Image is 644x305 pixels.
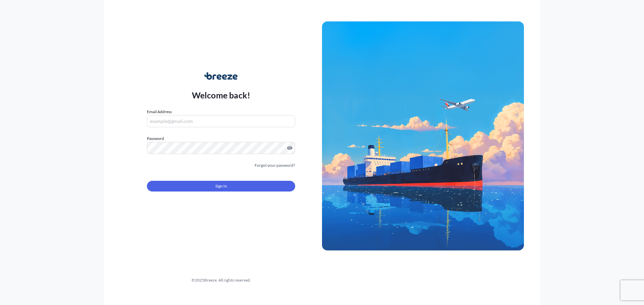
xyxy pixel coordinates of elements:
button: Show password [287,145,292,151]
label: Email Address [147,108,172,115]
label: Password [147,135,295,142]
a: Forgot your password? [255,162,295,169]
button: Sign In [147,181,295,192]
img: Ship illustration [322,21,524,250]
div: © 2025 Breeze. All rights reserved. [120,277,322,284]
input: example@gmail.com [147,115,295,127]
span: Sign In [215,183,227,189]
p: Welcome back! [192,90,251,100]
